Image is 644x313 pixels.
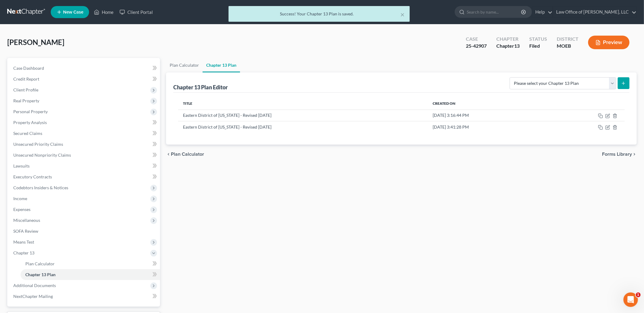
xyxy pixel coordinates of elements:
[21,269,160,280] a: Chapter 13 Plan
[557,43,578,50] div: MOEB
[25,261,55,266] span: Plan Calculator
[496,43,520,50] div: Chapter
[13,98,39,103] span: Real Property
[13,109,48,114] span: Personal Property
[8,63,160,74] a: Case Dashboard
[602,152,637,157] button: Forms Library chevron_right
[8,139,160,150] a: Unsecured Priority Claims
[8,117,160,128] a: Property Analysis
[7,38,64,46] span: [PERSON_NAME]
[632,152,637,157] i: chevron_right
[13,65,44,71] span: Case Dashboard
[25,272,56,277] span: Chapter 13 Plan
[428,121,545,133] td: [DATE] 3:41:28 PM
[203,58,240,72] a: Chapter 13 Plan
[13,152,71,158] span: Unsecured Nonpriority Claims
[13,87,38,92] span: Client Profile
[166,58,203,72] a: Plan Calculator
[8,150,160,161] a: Unsecured Nonpriority Claims
[13,294,53,299] span: NextChapter Mailing
[13,76,39,81] span: Credit Report
[173,84,228,91] div: Chapter 13 Plan Editor
[8,128,160,139] a: Secured Claims
[623,292,638,307] iframe: Intercom live chat
[557,36,578,43] div: District
[13,174,52,179] span: Executory Contracts
[13,120,47,125] span: Property Analysis
[21,258,160,269] a: Plan Calculator
[166,152,171,157] i: chevron_left
[13,218,40,223] span: Miscellaneous
[178,110,428,121] td: Eastern District of [US_STATE] - Revised [DATE]
[8,74,160,85] a: Credit Report
[588,36,630,49] button: Preview
[13,131,42,136] span: Secured Claims
[529,36,547,43] div: Status
[8,291,160,302] a: NextChapter Mailing
[8,171,160,182] a: Executory Contracts
[13,239,34,244] span: Means Test
[233,11,405,17] div: Success! Your Chapter 13 Plan is saved.
[428,110,545,121] td: [DATE] 3:16:44 PM
[466,43,487,50] div: 25-42907
[428,97,545,110] th: Created On
[178,121,428,133] td: Eastern District of [US_STATE] - Revised [DATE]
[514,43,520,49] span: 13
[13,250,34,255] span: Chapter 13
[466,36,487,43] div: Case
[496,36,520,43] div: Chapter
[401,11,405,18] button: ×
[8,226,160,237] a: SOFA Review
[8,161,160,171] a: Lawsuits
[13,228,38,234] span: SOFA Review
[171,152,204,157] span: Plan Calculator
[13,142,63,147] span: Unsecured Priority Claims
[602,152,632,157] span: Forms Library
[13,283,56,288] span: Additional Documents
[178,97,428,110] th: Title
[166,152,204,157] button: chevron_left Plan Calculator
[13,163,30,168] span: Lawsuits
[13,196,27,201] span: Income
[529,43,547,50] div: Filed
[13,207,30,212] span: Expenses
[636,292,641,297] span: 1
[13,185,68,190] span: Codebtors Insiders & Notices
